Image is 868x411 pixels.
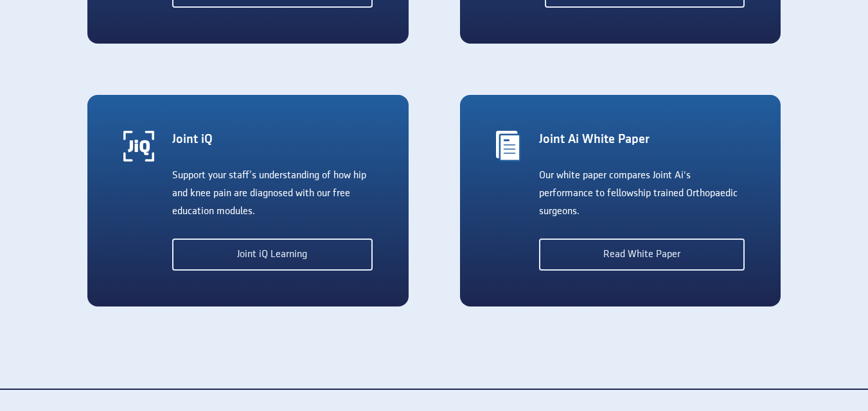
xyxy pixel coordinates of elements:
div: Joint iQ [172,131,373,149]
a: Joint iQ Learning [172,239,373,271]
div: Support your staff’s understanding of how hip and knee pain are diagnosed with our free education... [172,167,373,221]
div: Joint Ai White Paper [539,131,745,149]
a: Read White Paper [539,239,745,271]
div: Our white paper compares Joint Ai's performance to fellowship trained Orthopaedic surgeons. [539,167,745,221]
